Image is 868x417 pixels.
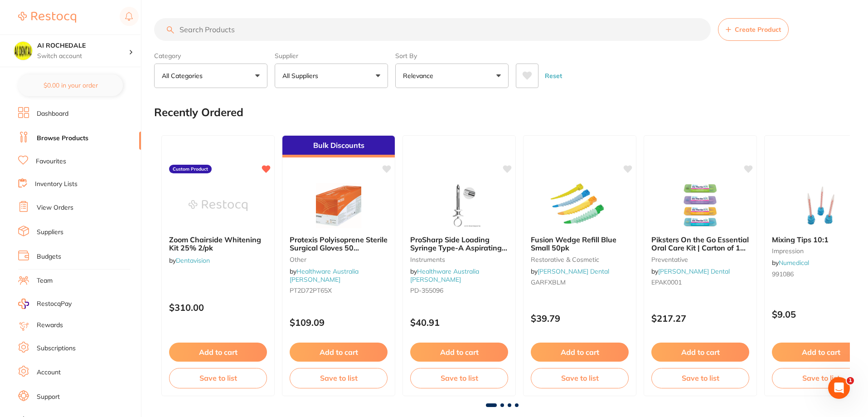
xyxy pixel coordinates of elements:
[309,183,368,228] img: Protexis Polyisoprene Sterile Surgical Gloves 50 Pairs/Box - Size 6.5
[282,71,322,80] p: All Suppliers
[671,183,730,228] img: Piksters On the Go Essential Oral Care Kit | Carton of 100 Kits
[18,299,29,309] img: RestocqPay
[176,256,210,265] a: Dentavision
[531,313,629,324] p: $39.79
[290,317,388,328] p: $109.09
[154,18,711,41] input: Search Products
[37,299,72,309] span: RestocqPay
[37,228,63,237] a: Suppliers
[18,74,123,96] button: $0.00 in your order
[542,64,565,88] button: Reset
[37,109,68,118] a: Dashboard
[410,235,508,252] b: ProSharp Side Loading Syringe Type-A Aspirating 2.2ml
[37,392,60,402] a: Support
[189,183,247,228] img: Zoom Chairside Whitening Kit 25% 2/pk
[37,368,61,377] a: Account
[37,321,63,330] a: Rewards
[651,267,730,275] span: by
[651,368,749,388] button: Save to list
[169,165,212,174] label: Custom Product
[37,344,76,353] a: Subscriptions
[290,256,388,263] small: other
[531,256,629,263] small: restorative & cosmetic
[531,368,629,388] button: Save to list
[779,259,809,267] a: Numedical
[169,302,267,313] p: $310.00
[410,267,479,284] span: by
[169,256,210,265] span: by
[18,7,76,28] a: Restocq Logo
[37,41,129,50] h4: AI ROCHEDALE
[37,52,129,61] p: Switch account
[18,299,72,309] a: RestocqPay
[154,52,267,60] label: Category
[410,317,508,328] p: $40.91
[531,343,629,362] button: Add to cart
[410,368,508,388] button: Save to list
[282,136,395,157] div: Bulk Discounts
[37,252,61,261] a: Budgets
[847,377,854,384] span: 1
[18,12,76,23] img: Restocq Logo
[550,183,609,228] img: Fusion Wedge Refill Blue Small 50pk
[154,64,267,88] button: All Categories
[410,287,508,294] small: PD-355096
[772,259,809,267] span: by
[538,267,609,275] a: [PERSON_NAME] Dental
[290,235,388,252] b: Protexis Polyisoprene Sterile Surgical Gloves 50 Pairs/Box - Size 6.5
[169,235,267,252] b: Zoom Chairside Whitening Kit 25% 2/pk
[290,267,359,284] span: by
[410,256,508,263] small: Instruments
[828,377,850,399] iframe: Intercom live chat
[430,183,489,228] img: ProSharp Side Loading Syringe Type-A Aspirating 2.2ml
[531,235,629,252] b: Fusion Wedge Refill Blue Small 50pk
[36,157,66,166] a: Favourites
[290,267,359,284] a: Healthware Australia [PERSON_NAME]
[290,287,388,294] small: PT2D72PT65X
[395,64,509,88] button: Relevance
[403,71,437,80] p: Relevance
[275,64,388,88] button: All Suppliers
[169,343,267,362] button: Add to cart
[35,180,78,189] a: Inventory Lists
[658,267,730,275] a: [PERSON_NAME] Dental
[791,183,850,228] img: Mixing Tips 10:1
[651,235,749,252] b: Piksters On the Go Essential Oral Care Kit | Carton of 100 Kits
[37,203,73,212] a: View Orders
[395,52,509,60] label: Sort By
[37,134,88,143] a: Browse Products
[651,313,749,324] p: $217.27
[651,256,749,263] small: preventative
[290,368,388,388] button: Save to list
[37,276,53,285] a: Team
[169,368,267,388] button: Save to list
[651,343,749,362] button: Add to cart
[651,279,749,286] small: EPAK0001
[718,18,789,41] button: Create Product
[162,71,206,80] p: All Categories
[531,267,609,275] span: by
[290,343,388,362] button: Add to cart
[735,26,781,33] span: Create Product
[14,42,32,60] img: AI ROCHEDALE
[275,52,388,60] label: Supplier
[154,106,243,119] h2: Recently Ordered
[410,343,508,362] button: Add to cart
[410,267,479,284] a: Healthware Australia [PERSON_NAME]
[531,279,629,286] small: GARFXBLM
